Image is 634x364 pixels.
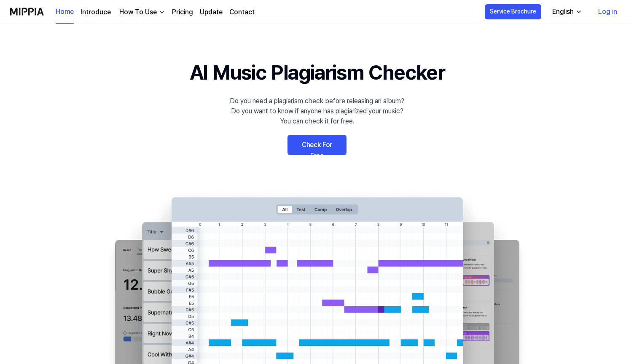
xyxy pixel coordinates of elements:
a: Introduce [81,7,111,17]
a: Check For Free [287,135,347,155]
div: English [551,7,575,17]
button: English [545,3,587,20]
button: How To Use [118,7,165,17]
a: Contact [229,7,255,17]
button: Service Brochure [485,4,541,19]
div: Do you need a plagiarism check before releasing an album? Do you want to know if anyone has plagi... [230,96,404,126]
img: down [158,9,165,16]
h1: AI Music Plagiarism Checker [190,57,445,88]
a: Update [200,7,223,17]
a: Home [56,0,74,24]
a: Pricing [172,7,193,17]
div: How To Use [118,7,158,17]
